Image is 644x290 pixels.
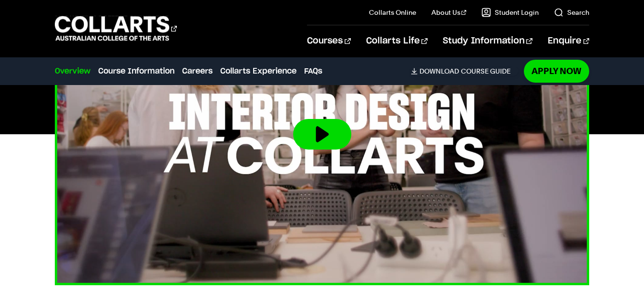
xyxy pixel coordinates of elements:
[366,25,428,57] a: Collarts Life
[98,65,174,77] a: Course Information
[411,67,518,75] a: DownloadCourse Guide
[55,15,177,42] div: Go to homepage
[304,65,322,77] a: FAQs
[554,8,589,17] a: Search
[55,65,91,77] a: Overview
[369,8,416,17] a: Collarts Online
[220,65,296,77] a: Collarts Experience
[431,8,467,17] a: About Us
[307,25,350,57] a: Courses
[182,65,213,77] a: Careers
[548,25,589,57] a: Enquire
[443,25,532,57] a: Study Information
[481,8,539,17] a: Student Login
[419,67,459,75] span: Download
[524,60,589,82] a: Apply Now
